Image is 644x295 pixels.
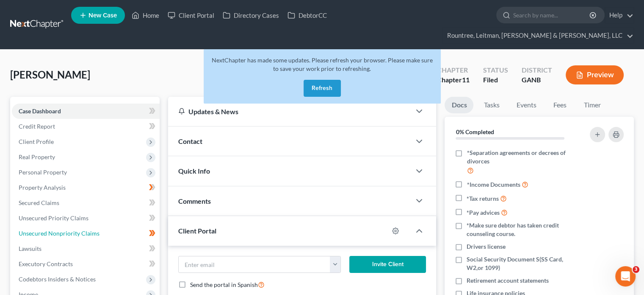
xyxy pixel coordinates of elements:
[437,65,470,75] div: Chapter
[127,8,163,23] a: Home
[19,169,67,176] span: Personal Property
[467,194,499,203] span: *Tax returns
[178,197,211,205] span: Comments
[509,97,543,113] a: Events
[467,255,579,272] span: Social Security Document S(SS Card, W2,or 1099)
[483,65,508,75] div: Status
[467,180,520,189] span: *Income Documents
[19,123,55,130] span: Credit Report
[12,211,160,226] a: Unsecured Priority Claims
[443,28,633,43] a: Rountree, Leitman, [PERSON_NAME] & [PERSON_NAME], LLC
[190,281,258,288] span: Send the portal in Spanish
[163,8,218,23] a: Client Portal
[19,199,59,206] span: Secured Claims
[605,8,633,23] a: Help
[12,226,160,241] a: Unsecured Nonpriority Claims
[12,180,160,195] a: Property Analysis
[178,137,202,145] span: Contact
[456,128,494,135] strong: 0% Completed
[179,256,330,273] input: Enter email
[566,65,624,84] button: Preview
[12,256,160,272] a: Executory Contracts
[178,167,210,175] span: Quick Info
[349,256,426,273] button: Invite Client
[304,80,341,97] button: Refresh
[19,184,66,191] span: Property Analysis
[467,149,579,166] span: *Separation agreements or decrees of divorces
[467,208,500,217] span: *Pay advices
[12,119,160,134] a: Credit Report
[522,75,552,85] div: GANB
[19,138,54,145] span: Client Profile
[467,242,506,251] span: Drivers license
[633,266,639,273] span: 3
[12,104,160,119] a: Case Dashboard
[462,76,470,84] span: 11
[178,107,401,116] div: Updates & News
[615,266,636,287] iframe: Intercom live chat
[19,275,96,283] span: Codebtors Insiders & Notices
[483,75,508,85] div: Filed
[19,245,41,252] span: Lawsuits
[218,8,283,23] a: Directory Cases
[283,8,331,23] a: DebtorCC
[12,195,160,211] a: Secured Claims
[19,153,55,160] span: Real Property
[513,7,591,23] input: Search by name...
[10,68,90,81] span: [PERSON_NAME]
[212,56,433,72] span: NextChapter has made some updates. Please refresh your browser. Please make sure to save your wor...
[19,107,61,115] span: Case Dashboard
[19,214,88,222] span: Unsecured Priority Claims
[19,260,73,267] span: Executory Contracts
[477,97,506,113] a: Tasks
[178,227,216,235] span: Client Portal
[88,12,117,19] span: New Case
[467,221,579,238] span: *Make sure debtor has taken credit counseling course.
[437,75,470,85] div: Chapter
[546,97,573,113] a: Fees
[522,65,552,75] div: District
[445,97,473,113] a: Docs
[12,241,160,256] a: Lawsuits
[577,97,607,113] a: Timer
[467,276,549,285] span: Retirement account statements
[19,230,100,237] span: Unsecured Nonpriority Claims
